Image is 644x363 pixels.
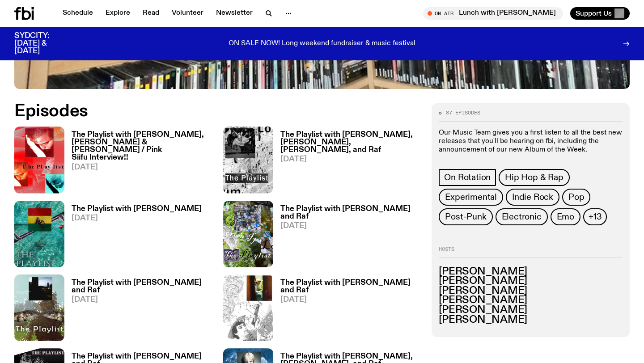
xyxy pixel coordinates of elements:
[280,205,421,220] h3: The Playlist with [PERSON_NAME] and Raf
[273,205,421,267] a: The Playlist with [PERSON_NAME] and Raf[DATE]
[444,173,491,182] span: On Rotation
[280,279,421,294] h3: The Playlist with [PERSON_NAME] and Raf
[280,296,421,304] span: [DATE]
[280,131,421,154] h3: The Playlist with [PERSON_NAME], [PERSON_NAME], [PERSON_NAME], and Raf
[57,7,98,20] a: Schedule
[100,7,136,20] a: Explore
[439,189,503,206] a: Experimental
[14,103,421,119] h2: Episodes
[505,173,563,182] span: Hip Hop & Rap
[280,222,421,230] span: [DATE]
[570,7,630,20] button: Support Us
[568,192,584,202] span: Pop
[506,189,559,206] a: Indie Rock
[439,129,623,155] p: Our Music Team gives you a first listen to all the best new releases that you'll be hearing on fb...
[439,295,623,305] h3: [PERSON_NAME]
[439,267,623,277] h3: [PERSON_NAME]
[423,7,563,20] button: On AirLunch with [PERSON_NAME]
[499,169,569,186] a: Hip Hop & Rap
[14,201,64,267] img: The poster for this episode of The Playlist. It features the album artwork for Amaarae's BLACK ST...
[280,156,421,163] span: [DATE]
[273,131,421,193] a: The Playlist with [PERSON_NAME], [PERSON_NAME], [PERSON_NAME], and Raf[DATE]
[512,192,553,202] span: Indie Rock
[14,127,64,193] img: The cover image for this episode of The Playlist, featuring the title of the show as well as the ...
[72,131,212,161] h3: The Playlist with [PERSON_NAME], [PERSON_NAME] & [PERSON_NAME] / Pink Siifu Interview!!
[64,279,212,341] a: The Playlist with [PERSON_NAME] and Raf[DATE]
[439,247,623,257] h2: Hosts
[211,7,258,20] a: Newsletter
[446,110,480,115] span: 87 episodes
[445,212,486,222] span: Post-Punk
[583,208,607,225] button: +13
[64,131,212,193] a: The Playlist with [PERSON_NAME], [PERSON_NAME] & [PERSON_NAME] / Pink Siifu Interview!![DATE]
[502,212,542,222] span: Electronic
[576,9,612,17] span: Support Us
[439,208,492,225] a: Post-Punk
[72,296,212,304] span: [DATE]
[589,212,602,222] span: +13
[137,7,165,20] a: Read
[72,164,212,171] span: [DATE]
[229,40,415,48] p: ON SALE NOW! Long weekend fundraiser & music festival
[551,208,580,225] a: Emo
[562,189,590,206] a: Pop
[557,212,574,222] span: Emo
[72,279,212,294] h3: The Playlist with [PERSON_NAME] and Raf
[439,286,623,296] h3: [PERSON_NAME]
[439,315,623,325] h3: [PERSON_NAME]
[273,279,421,341] a: The Playlist with [PERSON_NAME] and Raf[DATE]
[439,276,623,286] h3: [PERSON_NAME]
[445,192,497,202] span: Experimental
[439,305,623,315] h3: [PERSON_NAME]
[72,205,202,213] h3: The Playlist with [PERSON_NAME]
[439,169,496,186] a: On Rotation
[166,7,209,20] a: Volunteer
[496,208,548,225] a: Electronic
[64,205,202,267] a: The Playlist with [PERSON_NAME][DATE]
[72,215,202,222] span: [DATE]
[14,32,72,55] h3: SYDCITY: [DATE] & [DATE]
